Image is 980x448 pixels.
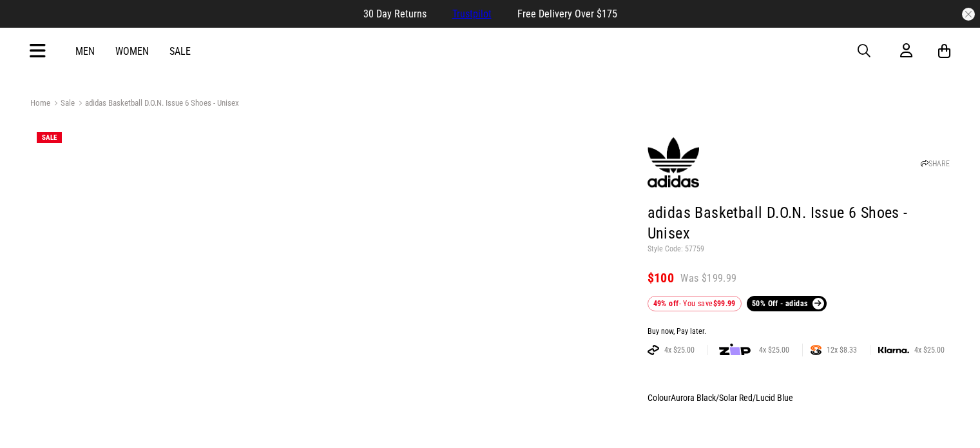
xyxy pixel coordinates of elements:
b: 49% off [653,299,679,308]
img: Adidas Basketball D.o.n. Issue 6 Shoes - Unisex in Black [332,126,628,422]
b: $99.99 [713,299,736,308]
span: Aurora Black/Solar Red/Lucid Blue [671,393,793,403]
div: Buy now, Pay later. [648,327,950,337]
div: Colour [648,390,950,405]
a: Home [30,98,50,108]
span: 12x $8.33 [821,345,862,355]
span: 30 Day Returns [363,8,427,20]
a: SHARE [921,159,950,168]
a: 50% Off - adidas [747,296,827,311]
img: zip [719,344,751,356]
img: SPLITPAY [811,345,821,355]
img: KLARNA [878,347,909,354]
span: Free Delivery Over $175 [517,8,617,20]
h1: adidas Basketball D.O.N. Issue 6 Shoes - Unisex [648,203,950,244]
img: AFTERPAY [648,345,659,355]
span: 4x $25.00 [909,345,950,355]
span: Was $199.99 [680,271,736,286]
span: 4x $25.00 [754,345,794,355]
span: SALE [42,133,57,142]
img: Adidas Basketball D.o.n. Issue 6 Shoes - Unisex in Black [30,126,326,422]
a: Men [75,45,95,57]
img: adidas [648,137,699,188]
div: - You save [648,296,742,311]
img: Redrat logo [449,41,534,61]
p: Style Code: 57759 [648,244,950,255]
a: Sale [169,45,191,57]
a: Trustpilot [452,8,492,20]
a: Sale [50,98,75,110]
span: 4x $25.00 [659,345,700,355]
a: adidas Basketball D.O.N. Issue 6 Shoes - Unisex [75,98,239,110]
span: $100 [648,270,675,286]
a: Women [115,45,149,57]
